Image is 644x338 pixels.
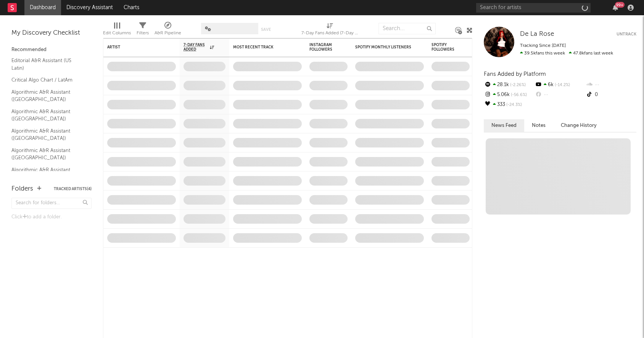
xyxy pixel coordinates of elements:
[535,80,585,90] div: 6k
[137,29,149,38] div: Filters
[509,83,526,87] span: -2.26 %
[11,184,33,194] div: Folders
[520,31,554,37] span: De La Rose
[484,90,535,100] div: 5.06k
[613,5,618,11] button: 99+
[431,43,458,52] div: Spotify Followers
[484,100,535,110] div: 333
[11,146,84,162] a: Algorithmic A&R Assistant ([GEOGRAPHIC_DATA])
[11,213,92,222] div: Click to add a folder.
[103,19,131,41] div: Edit Columns
[155,29,181,38] div: A&R Pipeline
[520,51,565,56] span: 39.5k fans this week
[107,45,164,50] div: Artist
[484,119,524,132] button: News Feed
[11,107,84,123] a: Algorithmic A&R Assistant ([GEOGRAPHIC_DATA])
[484,80,535,90] div: 28.1k
[476,3,591,13] input: Search for artists
[378,23,436,34] input: Search...
[586,80,636,90] div: --
[11,198,92,209] input: Search for folders...
[484,71,546,77] span: Fans Added by Platform
[11,166,84,181] a: Algorithmic A&R Assistant ([GEOGRAPHIC_DATA])
[54,187,92,191] button: Tracked Artists(4)
[510,93,527,97] span: -56.6 %
[554,83,570,87] span: -14.2 %
[155,19,181,41] div: A&R Pipeline
[103,29,131,38] div: Edit Columns
[520,51,613,56] span: 47.8k fans last week
[184,43,208,52] span: 7-Day Fans Added
[11,127,84,143] a: Algorithmic A&R Assistant ([GEOGRAPHIC_DATA])
[11,29,92,38] div: My Discovery Checklist
[309,43,336,52] div: Instagram Followers
[524,119,553,132] button: Notes
[586,90,636,100] div: 0
[11,88,84,104] a: Algorithmic A&R Assistant ([GEOGRAPHIC_DATA])
[617,30,636,38] button: Untrack
[553,119,604,132] button: Change History
[301,29,359,38] div: 7-Day Fans Added (7-Day Fans Added)
[11,45,92,54] div: Recommended
[520,43,566,48] span: Tracking Since: [DATE]
[233,45,290,50] div: Most Recent Track
[520,30,554,38] a: De La Rose
[615,2,625,8] div: 99 +
[505,103,522,107] span: -24.3 %
[355,45,412,50] div: Spotify Monthly Listeners
[11,56,84,72] a: Editorial A&R Assistant (US Latin)
[535,90,585,100] div: --
[137,19,149,41] div: Filters
[301,19,359,41] div: 7-Day Fans Added (7-Day Fans Added)
[11,76,84,84] a: Critical Algo Chart / LatAm
[261,27,271,32] button: Save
